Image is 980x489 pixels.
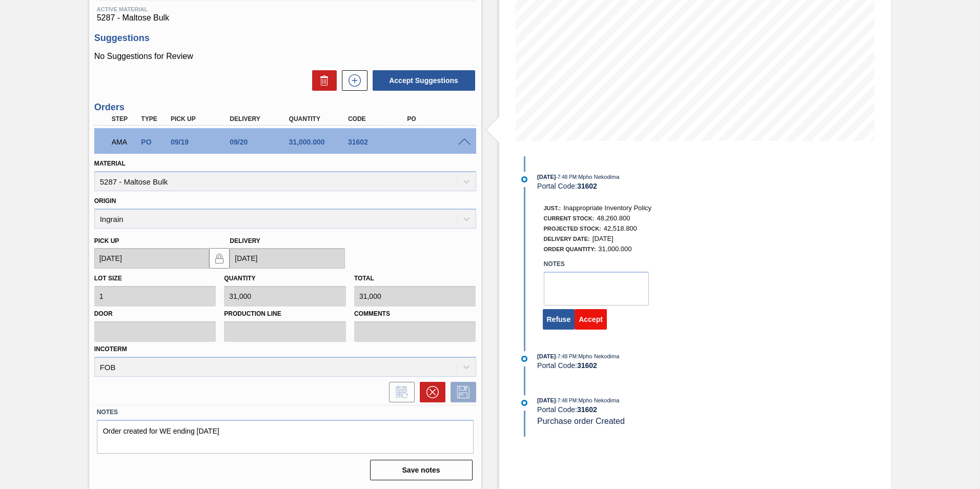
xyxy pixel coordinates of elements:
h3: Orders [94,102,476,113]
button: locked [209,248,230,269]
div: 09/19/2025 [168,138,234,146]
div: Accept Suggestions [367,69,476,92]
strong: 31602 [577,405,597,414]
span: Delivery Date: [544,236,590,242]
strong: 31602 [577,361,597,370]
div: 31,000.000 [287,138,353,146]
span: [DATE] [537,397,556,403]
span: : Mpho Nekodima [577,353,619,359]
span: 5287 - Maltose Bulk [97,13,474,23]
label: Production Line [224,307,346,321]
span: Order Quantity: [544,246,596,252]
input: mm/dd/yyyy [230,248,345,269]
div: Quantity [287,115,353,123]
div: 31602 [345,138,412,146]
span: : Mpho Nekodima [577,174,619,180]
img: atual [521,400,527,406]
div: New suggestion [337,70,367,91]
div: Awaiting Manager Approval [109,131,140,153]
span: [DATE] [593,235,614,242]
button: Accept [575,309,607,330]
div: Save Order [445,382,476,402]
label: Total [354,275,374,282]
span: : Mpho Nekodima [577,397,619,403]
button: Save notes [370,460,473,480]
span: - 7:48 PM [556,174,577,180]
label: Pick up [94,237,119,244]
img: atual [521,176,527,182]
textarea: Order created for WE ending [DATE] [97,420,474,454]
label: Delivery [230,237,260,244]
span: [DATE] [537,174,556,180]
label: Material [94,160,126,167]
span: 42,518.800 [604,225,637,232]
span: [DATE] [537,353,556,359]
label: Comments [354,307,476,321]
label: Door [94,307,216,321]
div: Step [109,115,140,123]
button: Refuse [543,309,575,330]
span: Inappropriate Inventory Policy [563,204,651,212]
div: Delivery [227,115,293,123]
p: AMA [112,138,137,146]
span: Purchase order Created [537,417,625,425]
img: atual [521,356,527,362]
div: Type [138,115,169,123]
span: Active Material [97,6,474,12]
label: Lot size [94,275,122,282]
span: Projected Stock: [544,226,601,232]
p: No Suggestions for Review [94,52,476,61]
div: PO [404,115,471,123]
div: Delete Suggestions [307,70,337,91]
label: Origin [94,197,116,205]
span: - 7:48 PM [556,354,577,359]
span: Just.: [544,205,561,211]
span: 31,000.000 [598,245,631,253]
label: Quantity [224,275,255,282]
div: Purchase order [138,138,169,146]
span: Current Stock: [544,215,595,221]
div: Portal Code: [537,182,781,190]
h3: Suggestions [94,33,476,44]
div: Inform order change [384,382,415,402]
span: 48,260.800 [597,214,630,222]
div: Portal Code: [537,361,781,370]
span: - 7:48 PM [556,398,577,403]
label: Notes [97,405,474,420]
button: Accept Suggestions [373,70,475,91]
div: Portal Code: [537,405,781,414]
input: mm/dd/yyyy [94,248,210,269]
div: 09/20/2025 [227,138,293,146]
div: Code [345,115,412,123]
label: Notes [544,257,649,272]
img: locked [213,252,226,264]
div: Cancel Order [415,382,445,402]
strong: 31602 [577,182,597,190]
div: Pick up [168,115,234,123]
label: Incoterm [94,345,127,353]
